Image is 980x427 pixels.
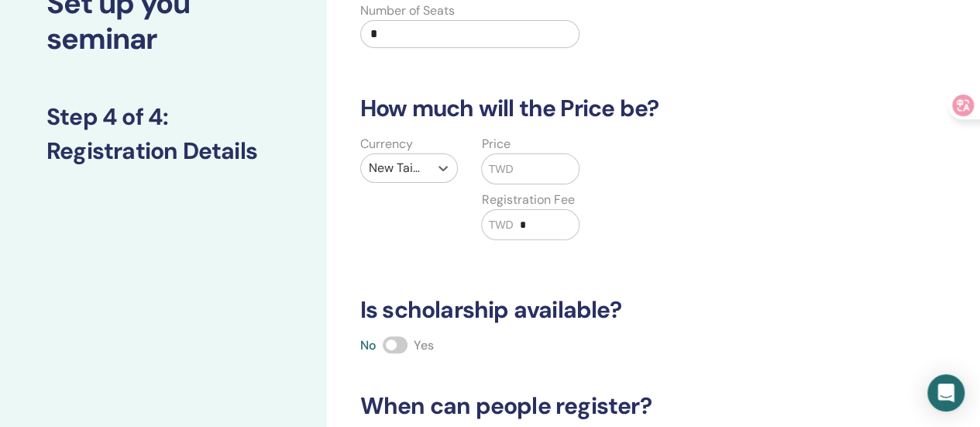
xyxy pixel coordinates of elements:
[481,191,574,209] label: Registration Fee
[414,337,434,353] span: Yes
[360,337,377,353] span: No
[488,161,513,177] span: TWD
[46,103,280,131] h3: Step 4 of 4 :
[360,135,413,153] label: Currency
[351,296,855,324] h3: Is scholarship available?
[46,137,280,165] h3: Registration Details
[927,374,965,412] div: Open Intercom Messenger
[351,95,855,122] h3: How much will the Price be?
[360,2,455,20] label: Number of Seats
[481,135,510,153] label: Price
[488,217,513,233] span: TWD
[351,392,855,420] h3: When can people register?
